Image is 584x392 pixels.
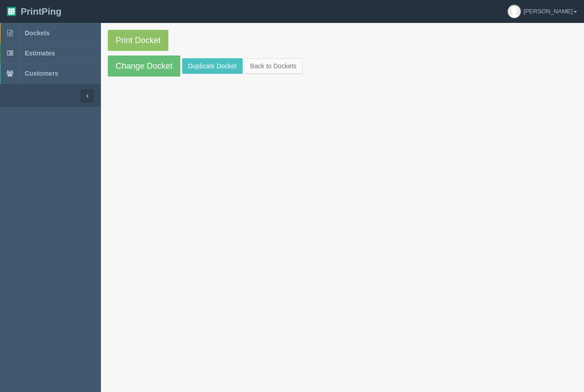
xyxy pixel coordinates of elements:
[108,30,168,51] a: Print Docket
[182,58,243,74] a: Duplicate Docket
[108,55,180,77] a: Change Docket
[25,70,58,77] span: Customers
[508,5,521,18] img: avatar_default-7531ab5dedf162e01f1e0bb0964e6a185e93c5c22dfe317fb01d7f8cd2b1632c.jpg
[244,58,302,74] a: Back to Dockets
[25,29,50,37] span: Dockets
[25,50,55,57] span: Estimates
[7,7,16,16] img: logo-3e63b451c926e2ac314895c53de4908e5d424f24456219fb08d385ab2e579770.png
